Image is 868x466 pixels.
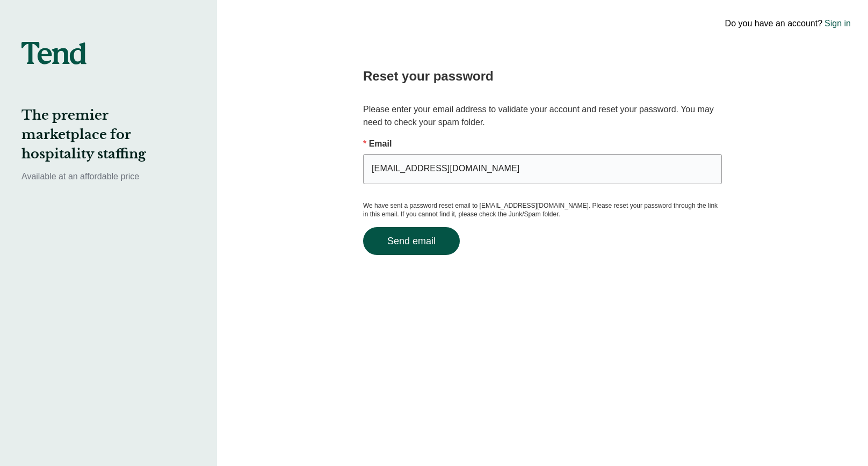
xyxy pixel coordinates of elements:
[363,201,722,219] p: We have sent a password reset email to [EMAIL_ADDRESS][DOMAIN_NAME]. Please reset your password t...
[21,106,196,164] h2: The premier marketplace for hospitality staffing
[824,17,851,30] a: Sign in
[363,103,722,129] p: Please enter your email address to validate your account and reset your password. You may need to...
[21,170,196,183] p: Available at an affordable price
[363,67,722,86] h2: Reset your password
[363,227,460,255] button: Send email
[21,42,86,64] img: tend-logo
[363,137,722,150] p: Email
